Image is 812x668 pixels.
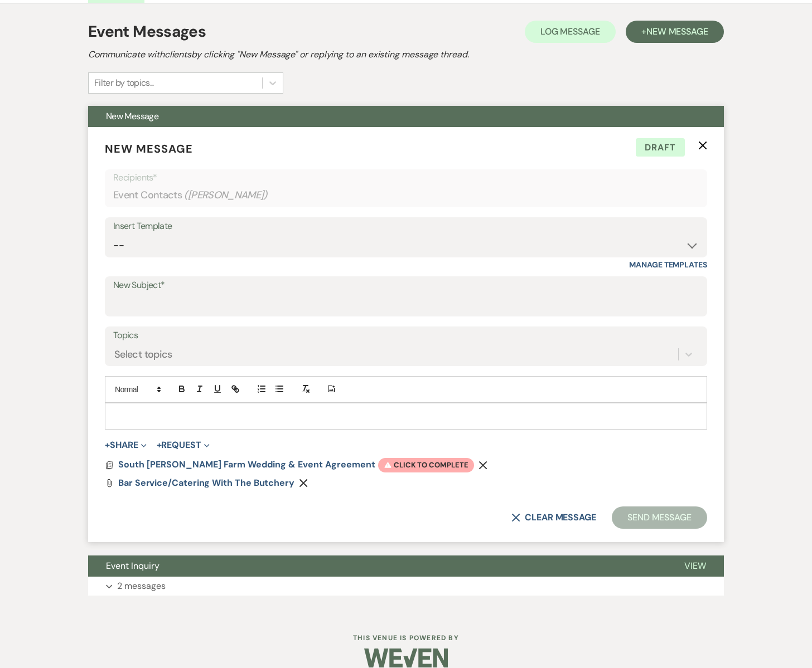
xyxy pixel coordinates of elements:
a: Bar Service/Catering with The Butchery [118,479,294,487]
button: +New Message [626,21,724,43]
span: Click to complete [378,458,474,472]
h2: Communicate with clients by clicking "New Message" or replying to an existing message thread. [88,48,724,61]
button: Clear message [511,513,596,522]
span: + [157,441,162,450]
label: Topics [113,328,699,344]
a: Manage Templates [629,260,707,270]
div: Select topics [114,347,172,362]
span: View [684,560,706,572]
button: Event Inquiry [88,555,666,577]
h1: Event Messages [88,20,206,43]
label: New Subject* [113,277,699,294]
div: Insert Template [113,218,699,235]
button: Log Message [525,21,616,43]
button: Send Message [612,506,707,529]
button: View [666,555,724,577]
div: Filter by topics... [94,76,154,90]
p: Recipients* [113,170,699,185]
button: Share [105,441,147,450]
span: Draft [636,138,685,157]
span: Event Inquiry [106,560,159,572]
button: South [PERSON_NAME] Farm Wedding & Event Agreement Click to complete [118,458,474,472]
span: Log Message [540,26,600,37]
p: 2 messages [117,579,166,593]
span: ( [PERSON_NAME] ) [184,188,268,203]
button: 2 messages [88,577,724,596]
div: Event Contacts [113,184,699,206]
span: New Message [105,142,193,156]
span: Bar Service/Catering with The Butchery [118,477,294,489]
span: + [105,441,110,450]
button: Request [157,441,210,450]
span: New Message [106,110,158,122]
span: South [PERSON_NAME] Farm Wedding & Event Agreement [118,459,375,470]
span: New Message [646,26,708,37]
